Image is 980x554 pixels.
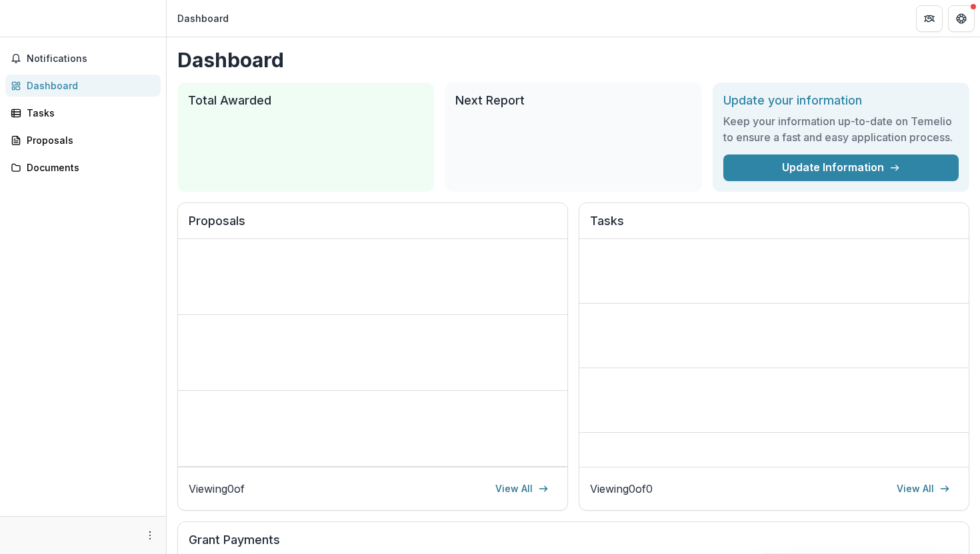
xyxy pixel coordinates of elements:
[723,113,959,145] h3: Keep your information up-to-date on Temelio to ensure a fast and easy application process.
[723,93,959,108] h2: Update your information
[172,9,234,28] nav: breadcrumb
[5,48,161,69] button: Notifications
[188,93,423,108] h2: Total Awarded
[948,5,975,32] button: Get Help
[5,102,161,124] a: Tasks
[5,75,161,97] a: Dashboard
[27,106,150,120] div: Tasks
[27,79,150,93] div: Dashboard
[27,133,150,147] div: Proposals
[455,93,691,108] h2: Next Report
[189,481,245,497] p: Viewing 0 of
[27,53,155,65] span: Notifications
[590,481,653,497] p: Viewing 0 of 0
[590,214,958,239] h2: Tasks
[142,527,158,543] button: More
[487,478,557,499] a: View All
[177,11,229,25] div: Dashboard
[5,156,161,178] a: Documents
[189,214,557,239] h2: Proposals
[27,160,150,174] div: Documents
[177,48,969,72] h1: Dashboard
[916,5,943,32] button: Partners
[723,154,959,181] a: Update Information
[5,129,161,151] a: Proposals
[889,478,958,499] a: View All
